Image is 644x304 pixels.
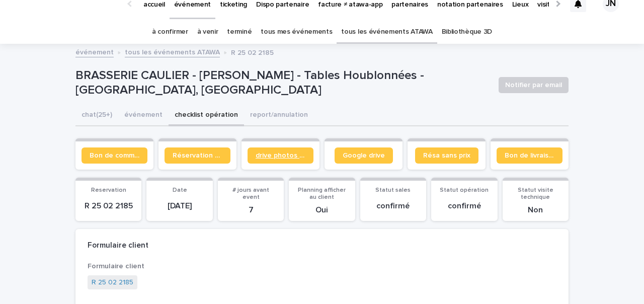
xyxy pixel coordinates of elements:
[88,263,144,270] span: Formulaire client
[92,277,133,288] a: R 25 02 2185
[125,46,220,57] a: tous les événements ATAWA
[341,20,432,44] a: tous les événements ATAWA
[173,187,187,193] span: Date
[518,187,553,200] span: Statut visite technique
[152,20,188,44] a: à confirmer
[256,152,305,159] span: drive photos coordinateur
[90,152,139,159] span: Bon de commande
[224,205,278,215] p: 7
[152,201,206,211] p: [DATE]
[375,187,411,193] span: Statut sales
[423,152,470,159] span: Résa sans prix
[505,80,562,90] span: Notifier par email
[82,201,135,211] p: R 25 02 2185
[505,152,554,159] span: Bon de livraison
[295,205,349,215] p: Oui
[298,187,346,200] span: Planning afficher au client
[231,46,274,57] p: R 25 02 2185
[75,68,491,98] p: BRASSERIE CAULIER - [PERSON_NAME] - Tables Houblonnées - [GEOGRAPHIC_DATA], [GEOGRAPHIC_DATA]
[75,105,118,126] button: chat (25+)
[197,20,218,44] a: à venir
[440,187,489,193] span: Statut opération
[343,152,385,159] span: Google drive
[165,147,230,164] a: Réservation client
[75,46,114,57] a: événement
[232,187,269,200] span: # jours avant event
[497,147,562,164] a: Bon de livraison
[118,105,169,126] button: événement
[227,20,252,44] a: terminé
[169,105,244,126] button: checklist opération
[437,201,491,211] p: confirmé
[442,20,492,44] a: Bibliothèque 3D
[415,147,478,164] a: Résa sans prix
[244,105,314,126] button: report/annulation
[335,147,393,164] a: Google drive
[261,20,332,44] a: tous mes événements
[88,241,148,250] h2: Formulaire client
[366,201,420,211] p: confirmé
[82,147,147,164] a: Bon de commande
[173,152,222,159] span: Réservation client
[248,147,313,164] a: drive photos coordinateur
[509,205,562,215] p: Non
[91,187,126,193] span: Reservation
[499,77,569,93] button: Notifier par email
